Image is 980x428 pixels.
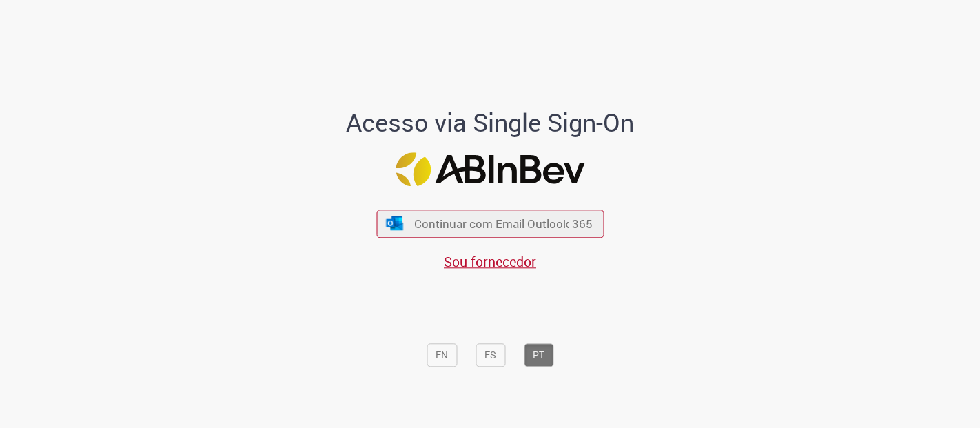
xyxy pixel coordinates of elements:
button: ES [476,343,505,367]
a: Sou fornecedor [444,252,536,271]
button: EN [427,343,457,367]
h1: Acesso via Single Sign-On [299,109,682,136]
button: ícone Azure/Microsoft 360 Continuar com Email Outlook 365 [376,210,604,238]
img: ícone Azure/Microsoft 360 [385,216,405,230]
button: PT [524,343,553,367]
span: Continuar com Email Outlook 365 [414,216,593,232]
img: Logo ABInBev [396,153,584,187]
